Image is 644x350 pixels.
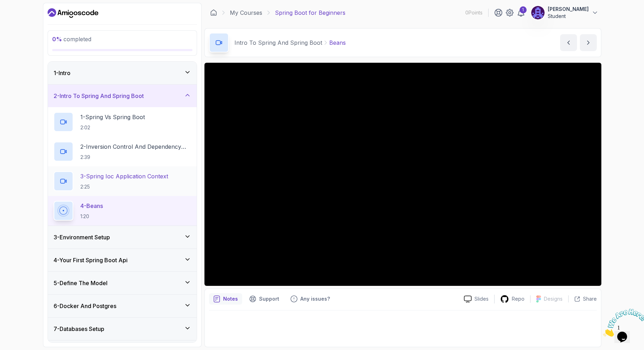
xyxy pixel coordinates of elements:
div: 1 [520,6,527,13]
p: Designs [544,295,563,302]
button: user profile image[PERSON_NAME]Student [531,6,599,20]
p: [PERSON_NAME] [548,6,589,13]
a: Dashboard [48,7,98,19]
img: user profile image [531,6,545,19]
a: 1 [517,8,525,17]
button: 2-Inversion Control And Dependency Injection2:39 [54,142,191,161]
button: previous content [560,34,577,51]
a: Repo [495,295,530,303]
p: Any issues? [300,295,330,302]
span: 0 % [52,36,62,43]
h3: 5 - Define The Model [54,279,108,287]
p: 2 - Inversion Control And Dependency Injection [80,142,191,151]
p: Student [548,13,589,20]
button: Feedback button [286,293,334,305]
p: Intro To Spring And Spring Boot [234,38,322,47]
p: 0 Points [465,9,483,16]
button: 3-Environment Setup [48,226,197,248]
button: next content [580,34,597,51]
p: Beans [329,38,346,47]
a: My Courses [230,8,262,17]
button: 7-Databases Setup [48,318,197,340]
p: Support [259,295,279,302]
a: Slides [458,295,494,303]
button: 4-Beans1:20 [54,201,191,221]
span: completed [52,36,91,43]
button: 6-Docker And Postgres [48,295,197,317]
p: Spring Boot for Beginners [275,8,345,17]
p: 3 - Spring Ioc Application Context [80,172,168,180]
p: Slides [474,295,489,302]
p: 1:20 [80,213,103,220]
button: notes button [209,293,242,305]
p: Repo [512,295,525,302]
h3: 4 - Your First Spring Boot Api [54,256,128,264]
iframe: 5 - Beans [204,63,601,286]
button: 1-Intro [48,62,197,84]
h3: 6 - Docker And Postgres [54,302,116,310]
button: 4-Your First Spring Boot Api [48,249,197,271]
p: 2:39 [80,154,191,161]
button: Support button [245,293,283,305]
p: Share [583,295,597,302]
p: 2:25 [80,183,168,190]
a: Dashboard [210,9,217,16]
button: 5-Define The Model [48,272,197,294]
p: 4 - Beans [80,202,103,210]
p: 2:02 [80,124,145,131]
p: 1 - Spring Vs Spring Boot [80,113,145,121]
img: Chat attention grabber [3,3,47,31]
button: 1-Spring Vs Spring Boot2:02 [54,112,191,132]
button: Share [568,295,597,302]
span: 1 [3,3,6,9]
iframe: chat widget [600,306,644,339]
h3: 2 - Intro To Spring And Spring Boot [54,92,144,100]
p: Notes [223,295,238,302]
h3: 7 - Databases Setup [54,325,104,333]
button: 2-Intro To Spring And Spring Boot [48,85,197,107]
h3: 1 - Intro [54,69,70,77]
button: 3-Spring Ioc Application Context2:25 [54,171,191,191]
h3: 3 - Environment Setup [54,233,110,241]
